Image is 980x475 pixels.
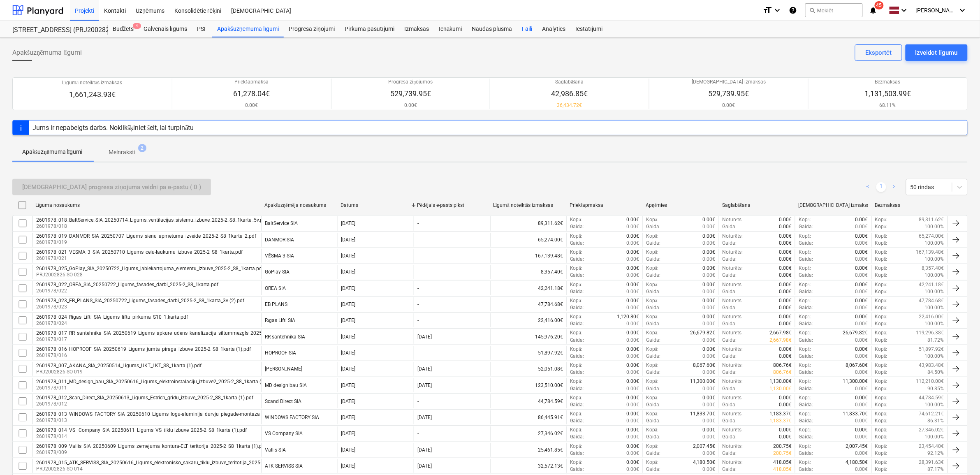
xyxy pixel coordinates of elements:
[692,102,766,109] p: 0.00€
[36,314,188,320] div: 2601978_024_Rigas_Lifti_SIA_Ligums_liftu_pirkuma_S10_1.karta.pdf
[799,320,813,327] p: Gaida :
[417,334,432,340] div: [DATE]
[855,265,868,272] p: 0.00€
[570,304,584,311] p: Gaida :
[537,21,570,37] a: Analytics
[703,337,716,344] p: 0.00€
[341,202,410,208] div: Datums
[875,320,887,327] p: Kopā :
[36,320,188,327] p: 2601978/024
[62,79,122,86] p: Līgumā noteiktās izmaksas
[417,301,419,307] div: -
[875,233,887,240] p: Kopā :
[490,216,566,230] div: 89,311.62€
[646,202,716,209] div: Apņēmies
[646,297,658,304] p: Kopā :
[925,223,944,230] p: 100.00%
[35,202,258,209] div: Līguma nosaukums
[570,297,582,304] p: Kopā :
[490,443,566,457] div: 25,461.85€
[779,256,792,263] p: 0.00€
[723,265,743,272] p: Noturēts :
[417,253,419,259] div: -
[341,285,356,291] div: [DATE]
[865,47,892,58] div: Eksportēt
[875,202,945,208] div: Bezmaksas
[626,320,639,327] p: 0.00€
[875,297,887,304] p: Kopā :
[551,79,588,86] p: Saglabāšana
[646,320,660,327] p: Gaida :
[341,269,356,275] div: [DATE]
[855,337,868,344] p: 0.00€
[570,346,582,353] p: Kopā :
[340,21,399,37] a: Pirkuma pasūtījumi
[769,329,792,336] p: 2,667.98€
[36,304,244,310] p: 2601978/023
[389,89,433,99] p: 529,739.95€
[799,329,811,336] p: Kopā :
[490,249,566,263] div: 167,139.48€
[36,330,306,336] div: 2601978_017_RR_santehnika_SIA_20250619_Ligums_apkure_udens_kanalizacija_siltummezgls_2025-2_S8_1k...
[22,148,83,156] p: Apakšuzņēmuma līgumi
[551,102,588,109] p: 36,434.72€
[875,337,887,344] p: Kopā :
[626,297,639,304] p: 0.00€
[723,281,743,288] p: Noturēts :
[417,269,419,275] div: -
[779,320,792,327] p: 0.00€
[875,1,884,9] span: 45
[570,240,584,247] p: Gaida :
[875,288,887,295] p: Kopā :
[490,233,566,247] div: 65,274.00€
[417,237,419,243] div: -
[36,336,306,343] p: 2601978/017
[799,281,811,288] p: Kopā :
[703,223,716,230] p: 0.00€
[723,233,743,240] p: Noturēts :
[875,240,887,247] p: Kopā :
[703,304,716,311] p: 0.00€
[490,394,566,408] div: 44,784.59€
[723,320,737,327] p: Gaida :
[855,216,868,223] p: 0.00€
[626,272,639,279] p: 0.00€
[723,297,743,304] p: Noturēts :
[916,7,957,14] span: [PERSON_NAME][GEOGRAPHIC_DATA]
[865,79,911,86] p: Bezmaksas
[855,288,868,295] p: 0.00€
[417,317,419,323] div: -
[626,233,639,240] p: 0.00€
[570,223,584,230] p: Gaida :
[570,256,584,263] p: Gaida :
[855,320,868,327] p: 0.00€
[32,124,194,132] div: Jums ir nepabeigts darbs. Noklikšķiniet šeit, lai turpinātu
[855,281,868,288] p: 0.00€
[399,21,434,37] a: Izmaksas
[799,272,813,279] p: Gaida :
[626,249,639,256] p: 0.00€
[284,21,340,37] div: Progresa ziņojumi
[692,89,766,99] p: 529,739.95€
[233,89,270,99] p: 61,278.04€
[626,223,639,230] p: 0.00€
[906,44,968,61] button: Izveidot līgumu
[570,272,584,279] p: Gaida :
[36,255,243,262] p: 2601978/021
[863,182,873,192] a: Previous page
[265,269,290,275] div: GoPlay SIA
[265,334,305,340] div: RR santehnika SIA
[233,102,270,109] p: 0.00€
[723,337,737,344] p: Gaida :
[341,317,356,323] div: [DATE]
[779,272,792,279] p: 0.00€
[570,313,582,320] p: Kopā :
[875,329,887,336] p: Kopā :
[646,216,658,223] p: Kopā :
[899,5,909,15] i: keyboard_arrow_down
[626,240,639,247] p: 0.00€
[646,272,660,279] p: Gaida :
[626,337,639,344] p: 0.00€
[109,148,136,157] p: Melnraksti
